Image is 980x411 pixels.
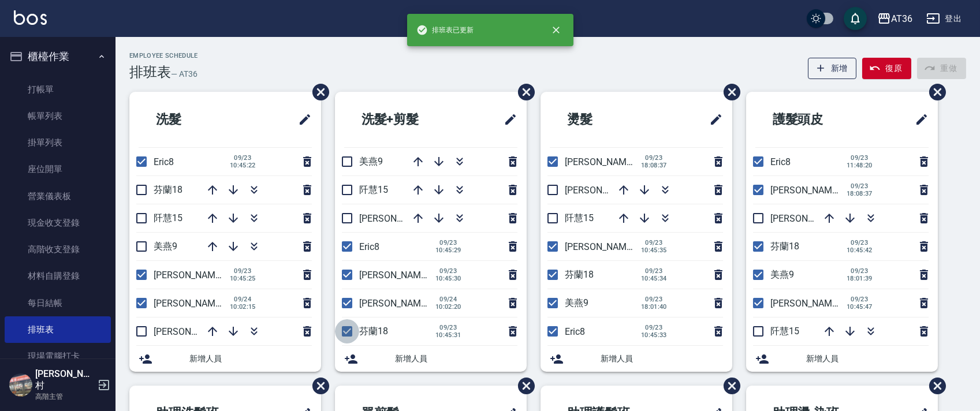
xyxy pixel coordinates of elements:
span: 09/23 [435,267,461,275]
span: [PERSON_NAME]16 [359,213,439,224]
span: 09/23 [435,239,461,246]
a: 打帳單 [5,76,111,103]
span: 18:08:37 [847,190,873,197]
a: 高階收支登錄 [5,236,111,263]
span: 10:45:35 [641,246,667,254]
span: Eric8 [565,326,585,337]
button: AT36 [873,7,917,31]
a: 現場電腦打卡 [5,343,111,369]
span: 09/23 [641,267,667,275]
span: 09/24 [230,296,256,303]
span: 刪除班表 [304,75,331,109]
span: 芬蘭18 [565,269,594,280]
span: 刪除班表 [715,369,742,403]
div: 新增人員 [746,346,938,372]
span: 09/23 [847,182,873,190]
span: [PERSON_NAME]11 [565,241,644,252]
h2: 洗髮+剪髮 [344,99,466,140]
a: 帳單列表 [5,103,111,129]
span: 修改班表的標題 [497,106,517,133]
button: save [844,7,867,30]
span: Eric8 [359,241,379,252]
span: 刪除班表 [509,369,536,403]
span: [PERSON_NAME]11 [359,270,439,281]
a: 材料自購登錄 [5,263,111,289]
h2: Employee Schedule [129,52,198,59]
h2: 洗髮 [139,99,245,140]
h6: — AT36 [171,68,198,80]
span: 新增人員 [395,353,517,365]
span: [PERSON_NAME]6 [565,185,639,196]
div: 新增人員 [541,346,732,372]
span: 09/23 [435,324,461,331]
span: 刪除班表 [921,75,948,109]
span: 刪除班表 [715,75,742,109]
span: 09/23 [230,267,256,275]
span: 11:48:20 [847,162,873,169]
span: 09/23 [641,239,667,246]
button: 新增 [808,58,857,79]
span: 10:45:29 [435,246,461,254]
span: Eric8 [154,156,174,167]
span: 阡慧15 [770,326,799,337]
h2: 護髮頭皮 [755,99,874,140]
h5: [PERSON_NAME]村 [35,368,94,391]
span: Eric8 [770,156,791,167]
a: 每日結帳 [5,290,111,316]
img: Logo [14,10,47,25]
span: 10:45:34 [641,275,667,282]
span: [PERSON_NAME]16 [565,156,644,167]
div: 新增人員 [129,346,321,372]
span: 10:45:25 [230,275,256,282]
span: 10:45:42 [847,246,873,254]
span: 10:45:30 [435,275,461,282]
span: 修改班表的標題 [908,106,929,133]
span: [PERSON_NAME]11 [770,298,850,309]
span: 芬蘭18 [359,326,388,337]
span: 芬蘭18 [154,184,182,195]
a: 座位開單 [5,156,111,182]
span: 美燕9 [359,156,383,167]
h2: 燙髮 [550,99,656,140]
div: 新增人員 [335,346,527,372]
p: 高階主管 [35,391,94,402]
span: 18:01:40 [641,303,667,311]
span: 10:02:20 [435,303,461,311]
span: 修改班表的標題 [702,106,723,133]
span: 美燕9 [770,269,794,280]
span: 新增人員 [806,353,929,365]
span: 09/23 [641,324,667,331]
span: 18:08:37 [641,162,667,169]
h3: 排班表 [129,64,171,80]
span: 10:45:31 [435,331,461,339]
button: 登出 [922,8,966,29]
a: 營業儀表板 [5,183,111,210]
span: 09/23 [847,267,873,275]
span: 排班表已更新 [416,24,474,36]
span: 10:45:33 [641,331,667,339]
span: [PERSON_NAME]6 [154,298,228,309]
a: 掛單列表 [5,129,111,156]
span: 09/24 [435,296,461,303]
span: 阡慧15 [359,184,388,195]
span: 新增人員 [601,353,723,365]
img: Person [9,373,32,397]
span: 阡慧15 [565,212,594,223]
span: 新增人員 [189,353,312,365]
div: AT36 [891,12,912,26]
span: 09/23 [847,154,873,162]
span: 09/23 [641,154,667,162]
span: 刪除班表 [304,369,331,403]
button: 櫃檯作業 [5,42,111,72]
span: 修改班表的標題 [291,106,312,133]
span: 美燕9 [565,297,588,308]
a: 排班表 [5,316,111,343]
span: [PERSON_NAME]11 [154,270,233,281]
span: [PERSON_NAME]6 [770,213,845,224]
span: 09/23 [847,239,873,246]
span: 09/23 [641,296,667,303]
span: 10:45:47 [847,303,873,311]
span: 09/23 [230,154,256,162]
span: 18:01:39 [847,275,873,282]
span: 阡慧15 [154,212,182,223]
